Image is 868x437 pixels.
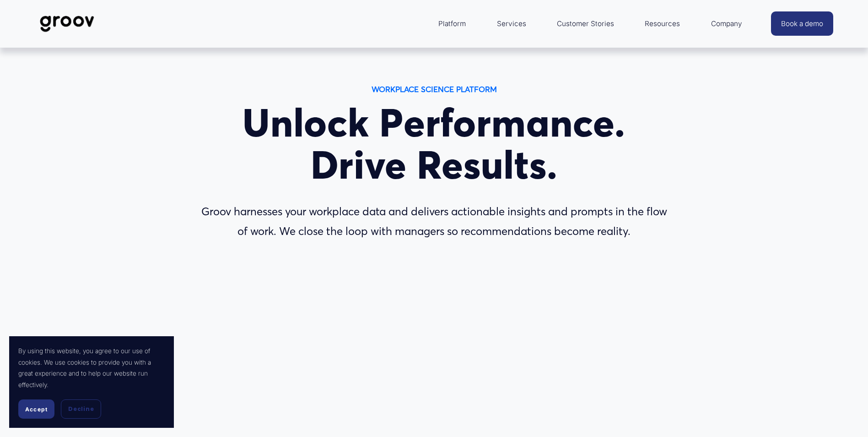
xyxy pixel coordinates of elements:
[645,17,680,30] span: Resources
[372,84,497,94] strong: WORKPLACE SCIENCE PLATFORM
[434,13,470,35] a: folder dropdown
[195,102,674,187] h1: Unlock Performance. Drive Results.
[711,17,742,30] span: Company
[552,13,619,35] a: Customer Stories
[35,9,99,39] img: Groov | Workplace Science Platform | Unlock Performance | Drive Results
[771,11,833,36] a: Book a demo
[9,336,174,428] section: Cookie banner
[18,345,165,390] p: By using this website, you agree to our use of cookies. We use cookies to provide you with a grea...
[61,399,101,419] button: Decline
[18,399,54,419] button: Accept
[492,13,531,35] a: Services
[706,13,747,35] a: folder dropdown
[438,17,466,30] span: Platform
[25,406,48,413] span: Accept
[195,202,674,241] p: Groov harnesses your workplace data and delivers actionable insights and prompts in the flow of w...
[68,405,94,413] span: Decline
[640,13,685,35] a: folder dropdown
